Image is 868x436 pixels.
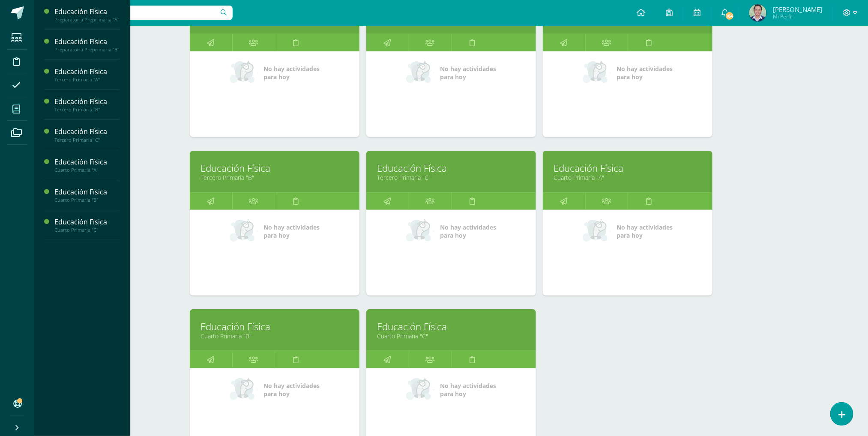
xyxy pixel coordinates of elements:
a: Educación Física [554,161,702,175]
div: Preparatoria Preprimaria "B" [54,47,120,53]
a: Educación FísicaTercero Primaria "C" [54,127,120,143]
div: Preparatoria Preprimaria "A" [54,17,120,23]
div: Cuarto Primaria "A" [54,167,120,173]
div: Educación Física [54,157,120,167]
div: Educación Física [54,127,120,137]
a: Educación FísicaCuarto Primaria "A" [54,157,120,173]
a: Cuarto Primaria "A" [554,173,702,182]
a: Cuarto Primaria "C" [377,332,525,340]
span: No hay actividades para hoy [617,65,673,81]
div: Educación Física [54,97,120,107]
a: Educación FísicaTercero Primaria "A" [54,67,120,83]
div: Educación Física [54,37,120,47]
img: no_activities_small.png [230,377,258,403]
a: Educación FísicaCuarto Primaria "B" [54,187,120,203]
div: Educación Física [54,67,120,77]
span: No hay actividades para hoy [440,382,497,398]
img: no_activities_small.png [406,377,434,403]
a: Educación Física [201,320,349,333]
span: [PERSON_NAME] [773,5,822,14]
span: 164 [725,11,734,21]
img: no_activities_small.png [230,60,258,86]
img: no_activities_small.png [583,60,611,86]
img: no_activities_small.png [406,60,434,86]
span: No hay actividades para hoy [617,223,673,239]
span: No hay actividades para hoy [264,65,320,81]
div: Educación Física [54,217,120,227]
img: no_activities_small.png [406,218,434,244]
span: Mi Perfil [773,13,822,20]
div: Tercero Primaria "C" [54,137,120,143]
a: Tercero Primaria "B" [201,173,349,182]
a: Educación FísicaPreparatoria Preprimaria "A" [54,7,120,23]
div: Cuarto Primaria "C" [54,227,120,233]
span: No hay actividades para hoy [440,65,497,81]
a: Educación FísicaCuarto Primaria "C" [54,217,120,233]
a: Educación FísicaPreparatoria Preprimaria "B" [54,37,120,53]
img: no_activities_small.png [583,218,611,244]
a: Educación FísicaTercero Primaria "B" [54,97,120,113]
span: No hay actividades para hoy [264,382,320,398]
div: Tercero Primaria "B" [54,107,120,113]
div: Educación Física [54,187,120,197]
div: Tercero Primaria "A" [54,77,120,83]
a: Cuarto Primaria "B" [201,332,349,340]
input: Busca un usuario... [40,6,233,20]
a: Educación Física [377,320,525,333]
img: 707b257b70002fbcf94b7b0c242b3eca.png [749,4,766,21]
span: No hay actividades para hoy [264,223,320,239]
div: Educación Física [54,7,120,17]
a: Educación Física [201,161,349,175]
img: no_activities_small.png [230,218,258,244]
span: No hay actividades para hoy [440,223,497,239]
div: Cuarto Primaria "B" [54,197,120,203]
a: Tercero Primaria "C" [377,173,525,182]
a: Educación Física [377,161,525,175]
